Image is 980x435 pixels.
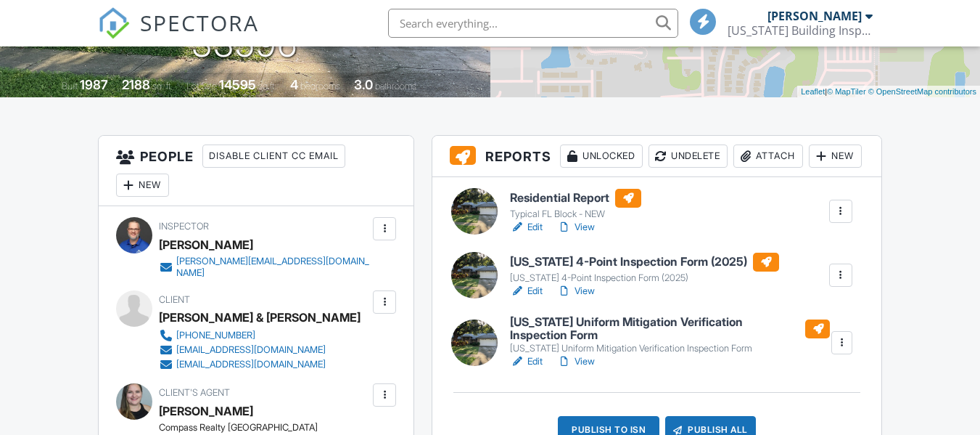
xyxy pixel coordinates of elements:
span: bathrooms [375,81,416,92]
div: New [116,174,169,197]
h6: [US_STATE] Uniform Mitigation Verification Inspection Form [510,316,830,341]
div: 1987 [80,77,108,92]
a: Edit [510,354,543,369]
a: Residential Report Typical FL Block - NEW [510,189,641,221]
h3: People [99,136,413,206]
span: Client [159,294,190,305]
div: 3.0 [354,77,373,92]
h6: Residential Report [510,189,641,208]
div: [EMAIL_ADDRESS][DOMAIN_NAME] [176,344,326,356]
span: Lot Size [186,81,217,92]
a: Edit [510,220,543,235]
a: [EMAIL_ADDRESS][DOMAIN_NAME] [159,357,349,372]
div: [US_STATE] Uniform Mitigation Verification Inspection Form [510,343,830,354]
span: sq. ft. [152,81,173,92]
span: bedrooms [300,81,340,92]
div: [PERSON_NAME] & [PERSON_NAME] [159,306,361,328]
span: Client's Agent [159,387,230,398]
img: The Best Home Inspection Software - Spectora [98,7,130,39]
a: [PERSON_NAME][EMAIL_ADDRESS][DOMAIN_NAME] [159,256,369,279]
div: [PERSON_NAME] [767,9,862,23]
a: © MapTiler [827,87,866,96]
a: View [557,284,595,298]
div: Florida Building Inspection Group [728,23,873,38]
div: [PERSON_NAME][EMAIL_ADDRESS][DOMAIN_NAME] [176,256,369,279]
div: New [809,145,862,168]
div: Undelete [648,145,728,168]
span: Built [62,81,78,92]
div: [PHONE_NUMBER] [176,330,255,341]
a: Leaflet [801,87,825,96]
div: Disable Client CC Email [202,145,345,168]
a: View [557,220,595,235]
div: Unlocked [560,145,643,168]
a: © OpenStreetMap contributors [868,87,976,96]
a: [EMAIL_ADDRESS][DOMAIN_NAME] [159,343,349,357]
a: [PHONE_NUMBER] [159,328,349,343]
span: Inspector [159,221,209,232]
div: Typical FL Block - NEW [510,208,641,220]
span: SPECTORA [140,7,259,38]
h3: Reports [432,136,881,177]
div: Attach [733,145,803,168]
div: | [797,86,980,98]
div: 4 [290,77,298,92]
a: View [557,354,595,369]
input: Search everything... [388,9,678,38]
a: SPECTORA [98,20,259,50]
span: sq.ft. [258,81,276,92]
div: [EMAIL_ADDRESS][DOMAIN_NAME] [176,359,326,370]
a: [PERSON_NAME] [159,400,253,422]
a: Edit [510,284,543,298]
div: 14595 [219,77,256,92]
div: [PERSON_NAME] [159,234,253,256]
a: [US_STATE] 4-Point Inspection Form (2025) [US_STATE] 4-Point Inspection Form (2025) [510,253,779,285]
h6: [US_STATE] 4-Point Inspection Form (2025) [510,253,779,272]
div: 2188 [122,77,150,92]
div: [US_STATE] 4-Point Inspection Form (2025) [510,272,779,284]
a: [US_STATE] Uniform Mitigation Verification Inspection Form [US_STATE] Uniform Mitigation Verifica... [510,316,830,354]
div: Compass Realty [GEOGRAPHIC_DATA] [159,422,381,434]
